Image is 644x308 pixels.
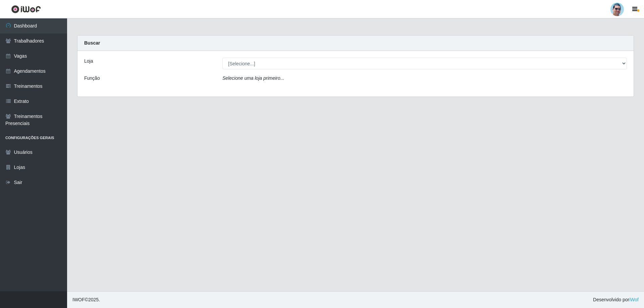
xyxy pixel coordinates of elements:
[72,297,85,302] span: IWOF
[84,40,100,46] strong: Buscar
[72,296,100,303] span: © 2025 .
[629,297,639,302] a: iWof
[11,5,41,13] img: CoreUI Logo
[222,75,284,81] i: Selecione uma loja primeiro...
[84,75,100,82] label: Função
[84,58,93,65] label: Loja
[593,296,639,303] span: Desenvolvido por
